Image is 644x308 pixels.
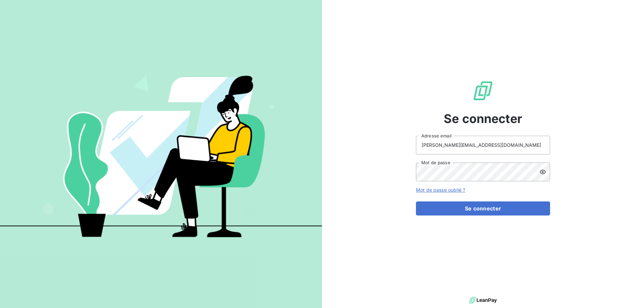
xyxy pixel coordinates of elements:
[416,136,550,155] input: placeholder
[444,110,522,128] span: Se connecter
[469,295,497,305] img: logo
[416,187,465,193] a: Mot de passe oublié ?
[472,80,494,102] img: Logo LeanPay
[416,201,550,215] button: Se connecter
